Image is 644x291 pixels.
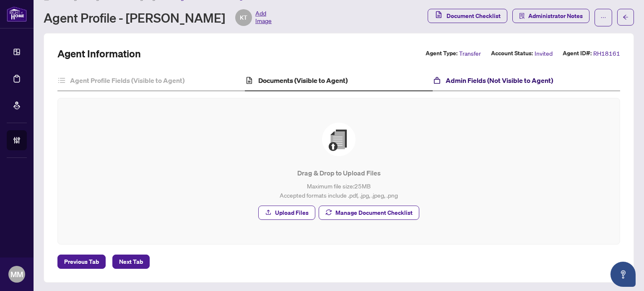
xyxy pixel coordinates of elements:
[57,47,141,60] h2: Agent Information
[75,181,603,200] p: Maximum file size: 25 MB Accepted formats include .pdf, .jpg, .jpeg, .png
[319,206,419,220] button: Manage Document Checklist
[447,9,501,23] span: Document Checklist
[623,14,628,20] span: arrow-left
[68,108,610,234] span: File UploadDrag & Drop to Upload FilesMaximum file size:25MBAccepted formats include .pdf, .jpg, ...
[275,206,309,219] span: Upload Files
[10,268,23,280] span: MM
[593,49,620,58] span: RH18161
[519,13,525,19] span: solution
[535,49,553,58] span: Invited
[255,9,272,26] span: Add Image
[322,123,356,156] img: File Upload
[7,6,27,22] img: logo
[44,9,272,26] div: Agent Profile - [PERSON_NAME]
[70,75,184,85] h4: Agent Profile Fields (Visible to Agent)
[240,13,247,22] span: KT
[528,9,583,23] span: Administrator Notes
[563,49,592,58] label: Agent ID#:
[446,75,553,85] h4: Admin Fields (Not Visible to Agent)
[428,9,507,23] button: Document Checklist
[600,15,606,21] span: ellipsis
[64,255,99,268] span: Previous Tab
[119,255,143,268] span: Next Tab
[258,75,348,85] h4: Documents (Visible to Agent)
[426,49,457,58] label: Agent Type:
[335,206,413,219] span: Manage Document Checklist
[112,255,150,269] button: Next Tab
[512,9,589,23] button: Administrator Notes
[459,49,481,58] span: Transfer
[57,255,106,269] button: Previous Tab
[258,206,315,220] button: Upload Files
[75,168,603,178] p: Drag & Drop to Upload Files
[610,262,636,287] button: Open asap
[491,49,533,58] label: Account Status:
